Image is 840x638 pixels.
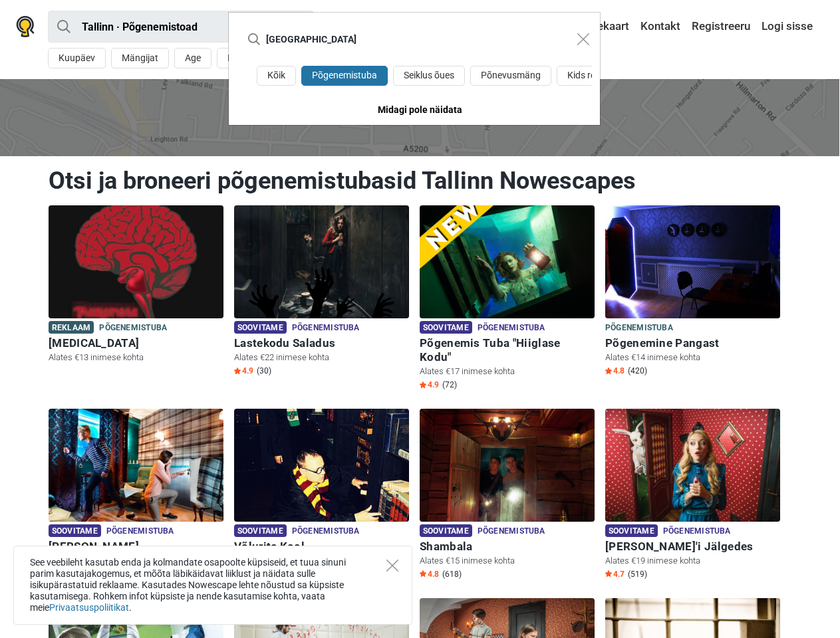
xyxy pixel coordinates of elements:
[239,23,564,55] input: proovi “Tallinn”
[571,27,596,52] button: Close modal
[577,33,589,45] img: Close modal
[393,66,465,86] button: Seiklus õues
[367,104,462,117] div: Midagi pole näidata
[470,66,551,86] button: Põnevusmäng
[257,66,296,86] button: Kõik
[301,66,388,86] button: Põgenemistuba
[557,66,620,86] button: Kids room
